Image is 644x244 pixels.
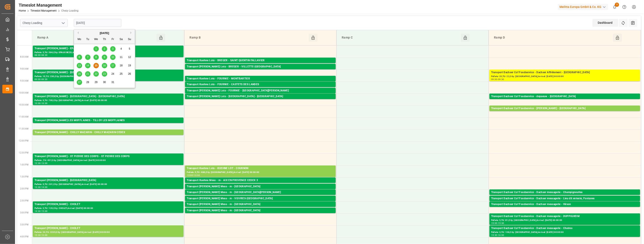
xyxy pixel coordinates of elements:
[491,202,638,207] div: Transport Dachser Cof Foodservice - Dachser messagerie - Hirson
[497,222,498,224] div: -
[19,92,29,94] span: 10:00 AM
[35,54,41,56] div: 08:00
[104,47,105,50] span: 2
[35,207,182,210] div: Pallets: 3,TU: 129,City: CHOLET,Arrival: [DATE] 00:00:00
[85,63,90,68] div: Choose Tuesday, October 14th, 2025
[41,210,48,212] div: 15:00
[85,37,90,42] div: Tu
[498,78,504,80] div: 09:30
[20,187,29,190] span: 2:00 PM
[491,214,638,219] div: Transport Dachser Cof Foodservice - Dachser messagerie - DUPPIGHEIM
[498,222,504,224] div: 15:30
[35,186,41,188] div: 13:30
[74,31,135,35] div: [DATE]
[491,201,638,204] div: Pallets: 1,TU: 23,City: Lieu dit [GEOGRAPHIC_DATA], [GEOGRAPHIC_DATA],Arrival: [DATE] 00:00:00
[35,162,41,164] div: 12:30
[102,80,107,85] div: Choose Thursday, October 30th, 2025
[35,51,182,54] div: Pallets: 5,TU: 584,City: EPAUX BEZU,Arrival: [DATE] 00:00:00
[41,162,48,164] div: 13:00
[35,154,182,159] div: Transport [PERSON_NAME] - ST PIERRE DES CORPS - ST PIERRE DES CORPS
[85,71,90,77] div: Choose Tuesday, October 21st, 2025
[187,93,334,97] div: Pallets: ,TU: 75,City: [GEOGRAPHIC_DATA][PERSON_NAME],Arrival: [DATE] 00:00:00
[35,159,182,162] div: Pallets: ,TU: 497,City: [GEOGRAPHIC_DATA],Arrival: [DATE] 00:00:00
[128,72,131,75] span: 26
[102,71,107,77] div: Choose Thursday, October 23rd, 2025
[104,56,105,59] span: 9
[20,211,29,214] span: 3:00 PM
[20,68,29,70] span: 9:00 AM
[615,3,619,7] span: 5
[129,47,130,50] span: 5
[77,37,82,42] div: Mo
[79,56,80,59] span: 6
[492,34,613,42] div: Ramp D
[20,164,29,166] span: 1:00 PM
[187,77,334,81] div: Transport Kuehne Lots - FOURNIE - MONTBARTIER
[41,78,41,80] div: -
[111,64,114,67] span: 17
[119,46,124,52] div: Choose Saturday, October 4th, 2025
[85,55,90,60] div: Choose Tuesday, October 7th, 2025
[491,219,638,222] div: Pallets: 5,TU: 81,City: [GEOGRAPHIC_DATA],Arrival: [DATE] 00:00:00
[187,87,334,90] div: Pallets: 4,TU: 13,City: CASTETS DES [PERSON_NAME],Arrival: [DATE] 00:00:00
[87,56,89,59] span: 7
[187,184,334,189] div: Transport [PERSON_NAME] Mess - m - [GEOGRAPHIC_DATA]
[119,71,124,77] div: Choose Saturday, October 25th, 2025
[78,64,81,67] span: 13
[491,234,497,236] div: 15:30
[593,19,618,27] div: Dashboard
[41,210,41,212] div: -
[93,46,99,52] div: Choose Wednesday, October 1st, 2025
[41,102,48,104] div: 10:30
[77,80,82,85] div: Choose Monday, October 27th, 2025
[194,174,200,176] div: 13:30
[112,47,114,50] span: 3
[340,34,461,42] div: Ramp C
[35,234,41,236] div: 15:30
[491,207,638,210] div: Pallets: 2,TU: 9,City: [GEOGRAPHIC_DATA],Arrival: [DATE] 00:00:00
[491,195,638,198] div: Pallets: ,TU: 12,City: [GEOGRAPHIC_DATA],Arrival: [DATE] 00:00:00
[498,234,504,236] div: 16:00
[20,223,29,226] span: 3:30 PM
[19,104,29,106] span: 10:30 AM
[187,189,334,192] div: Pallets: 1,TU: 7,City: [GEOGRAPHIC_DATA],Arrival: [DATE] 00:00:00
[187,99,334,102] div: Pallets: 1,TU: 299,City: [GEOGRAPHIC_DATA],Arrival: [DATE] 00:00:00
[558,3,610,11] button: Melitta Europa GmbH & Co. KG
[187,196,334,201] div: Transport [PERSON_NAME] Mess - m - VOIVRES-[GEOGRAPHIC_DATA]
[187,171,334,174] div: Pallets: 5,TU: 488,City: [GEOGRAPHIC_DATA],Arrival: [DATE] 00:00:00
[491,190,638,195] div: Transport Dachser Cof Foodservice - Dachser messagerie - Champigneulles
[103,72,106,75] span: 23
[119,63,124,68] div: Choose Saturday, October 18th, 2025
[95,81,97,84] span: 29
[20,19,68,27] input: Type to search/select
[187,202,334,207] div: Transport [PERSON_NAME] Mess - m - [GEOGRAPHIC_DATA]
[35,135,182,138] div: Pallets: ,TU: 900,City: [GEOGRAPHIC_DATA] MAZARIN CEDEX,Arrival: [DATE] 00:00:00
[35,70,182,75] div: Transport [PERSON_NAME] - [GEOGRAPHIC_DATA] - [GEOGRAPHIC_DATA]
[127,63,132,68] div: Choose Sunday, October 19th, 2025
[19,116,29,118] span: 11:00 AM
[193,174,194,176] div: -
[102,46,107,52] div: Choose Thursday, October 2nd, 2025
[93,71,99,77] div: Choose Wednesday, October 22nd, 2025
[130,31,133,34] button: Next Month
[86,81,89,84] span: 28
[187,81,334,85] div: Pallets: 5,TU: 190,City: MONTBARTIER,Arrival: [DATE] 00:00:00
[610,2,620,12] button: show 5 new notifications
[60,20,66,26] button: open menu
[77,55,82,60] div: Choose Monday, October 6th, 2025
[127,46,132,52] div: Choose Sunday, October 5th, 2025
[35,75,182,78] div: Pallets: 10,TU: 230,City: [GEOGRAPHIC_DATA],Arrival: [DATE] 00:00:00
[35,226,182,231] div: Transport [PERSON_NAME] - CHOLET
[187,208,334,213] div: Transport [PERSON_NAME] Mess - m - [GEOGRAPHIC_DATA]
[103,81,106,84] span: 30
[187,174,193,176] div: 13:00
[491,94,638,99] div: Transport Dachser Cof Foodservice - depaeuw - [GEOGRAPHIC_DATA]
[35,102,41,104] div: 10:00
[187,195,334,198] div: Pallets: ,TU: 33,City: [GEOGRAPHIC_DATA][PERSON_NAME],Arrival: [DATE] 00:00:00
[77,63,82,68] div: Choose Monday, October 13th, 2025
[35,231,182,234] div: Pallets: 24,TU: 2235,City: [GEOGRAPHIC_DATA],Arrival: [DATE] 00:00:00
[20,80,29,82] span: 9:30 AM
[35,130,182,135] div: Transport [PERSON_NAME] - CHILLY MAZARIN - CHILLY MAZARIN CEDEX
[102,55,107,60] div: Choose Thursday, October 9th, 2025
[35,99,182,102] div: Pallets: 9,TU: 700,City: [GEOGRAPHIC_DATA],Arrival: [DATE] 00:00:00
